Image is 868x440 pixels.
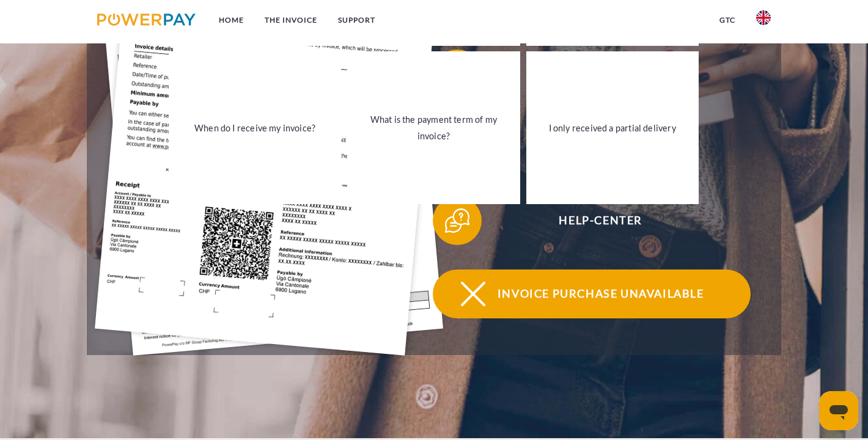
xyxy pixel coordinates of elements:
a: Support [328,9,386,31]
iframe: Button to launch messaging window [819,391,858,430]
div: I only received a partial delivery [534,119,691,136]
img: logo-powerpay.svg [97,13,196,26]
img: qb_help.svg [442,205,473,236]
button: Help-Center [433,196,751,245]
a: Home [208,9,254,31]
img: en [756,10,771,25]
img: qb_close.svg [458,279,488,309]
div: What is the payment term of my invoice? [355,111,512,144]
span: Help-Center [451,196,751,245]
a: GTC [709,9,746,31]
span: Invoice purchase unavailable [451,269,751,318]
div: When do I receive my invoice? [176,119,334,136]
a: THE INVOICE [254,9,328,31]
button: Invoice purchase unavailable [433,269,751,318]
